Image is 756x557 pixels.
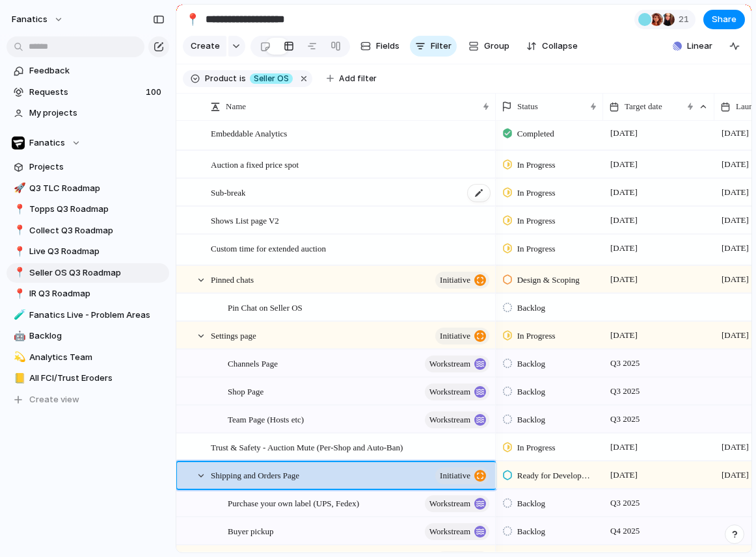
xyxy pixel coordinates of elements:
[517,330,556,343] span: In Progress
[183,36,226,57] button: Create
[12,330,25,343] button: 🤖
[607,328,641,343] span: [DATE]
[228,356,278,370] span: Channels Page
[521,36,583,57] button: Collapse
[718,439,752,455] span: [DATE]
[718,185,752,200] span: [DATE]
[425,383,489,400] button: workstream
[228,411,304,426] span: Team Page (Hosts etc)
[7,61,169,81] a: Feedback
[228,383,263,398] span: Shop Page
[7,348,169,367] a: 💫Analytics Team
[14,181,23,196] div: 🚀
[607,523,643,539] span: Q4 2025
[7,157,169,177] a: Projects
[211,240,326,255] span: Custom time for extended auction
[29,182,165,195] span: Q3 TLC Roadmap
[668,36,718,56] button: Linear
[14,265,23,280] div: 📍
[7,179,169,198] a: 🚀Q3 TLC Roadmap
[29,309,165,322] span: Fanatics Live - Problem Areas
[429,355,470,373] span: workstream
[7,326,169,346] a: 🤖Backlog
[146,86,164,99] span: 100
[718,467,752,483] span: [DATE]
[355,36,405,57] button: Fields
[425,523,489,540] button: workstream
[435,272,489,289] button: initiative
[517,441,556,454] span: In Progress
[228,523,273,538] span: Buyer pickup
[7,284,169,304] a: 📍IR Q3 Roadmap
[14,244,23,259] div: 📍
[429,495,470,513] span: workstream
[29,86,142,99] span: Requests
[29,351,165,364] span: Analytics Team
[429,383,470,401] span: workstream
[7,103,169,123] a: My projects
[211,328,256,343] span: Settings page
[7,221,169,240] a: 📍Collect Q3 Roadmap
[517,302,545,315] span: Backlog
[517,100,538,113] span: Status
[319,70,385,88] button: Add filter
[517,357,545,370] span: Backlog
[718,125,752,141] span: [DATE]
[517,385,545,398] span: Backlog
[517,127,554,140] span: Completed
[12,309,25,322] button: 🧪
[12,287,25,300] button: 📍
[718,213,752,228] span: [DATE]
[7,263,169,283] a: 📍Seller OS Q3 Roadmap
[12,13,47,26] span: fanatics
[435,328,489,344] button: initiative
[339,73,377,84] span: Add filter
[425,495,489,512] button: workstream
[517,159,556,172] span: In Progress
[211,439,403,454] span: Trust & Safety - Auction Mute (Per-Shop and Auto-Ban)
[484,40,509,53] span: Group
[29,330,165,343] span: Backlog
[7,242,169,261] div: 📍Live Q3 Roadmap
[712,13,736,26] span: Share
[29,287,165,300] span: IR Q3 Roadmap
[517,497,545,510] span: Backlog
[185,10,200,28] div: 📍
[703,10,745,29] button: Share
[425,356,489,372] button: workstream
[191,40,220,53] span: Create
[211,157,299,172] span: Auction a fixed price spot
[607,240,641,256] span: [DATE]
[607,495,643,511] span: Q3 2025
[431,40,452,53] span: Filter
[29,64,165,77] span: Feedback
[718,157,752,172] span: [DATE]
[517,214,556,227] span: In Progress
[14,307,23,322] div: 🧪
[462,36,516,57] button: Group
[29,266,165,279] span: Seller OS Q3 Roadmap
[29,107,165,120] span: My projects
[687,40,712,53] span: Linear
[679,13,693,26] span: 21
[12,224,25,237] button: 📍
[211,185,245,200] span: Sub-break
[607,213,641,228] span: [DATE]
[429,523,470,541] span: workstream
[625,100,662,113] span: Target date
[12,372,25,385] button: 📒
[29,393,79,406] span: Create view
[718,272,752,287] span: [DATE]
[607,356,643,371] span: Q3 2025
[7,369,169,388] a: 📒All FCI/Trust Eroders
[12,203,25,216] button: 📍
[211,272,254,287] span: Pinned chats
[7,200,169,219] a: 📍Topps Q3 Roadmap
[410,36,457,57] button: Filter
[29,372,165,385] span: All FCI/Trust Eroders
